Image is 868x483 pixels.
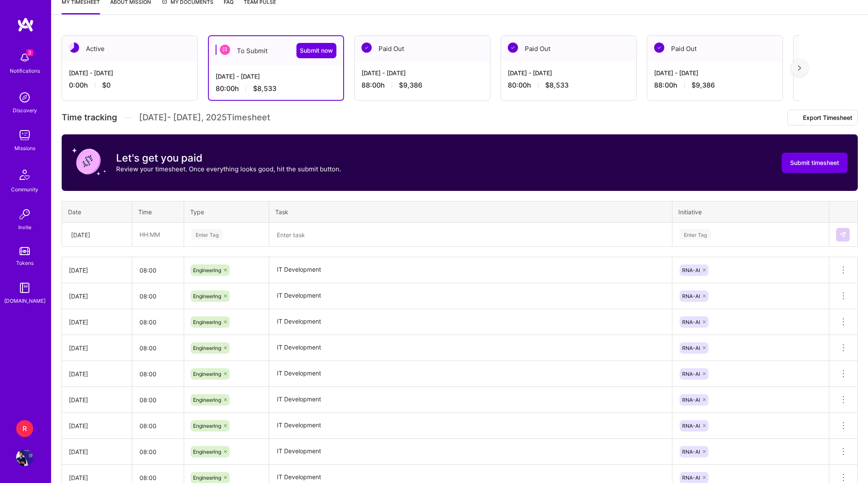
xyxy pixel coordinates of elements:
div: Active [62,36,197,62]
input: HH:MM [133,363,183,385]
img: tokens [20,247,30,255]
span: RNA-AI [682,397,700,403]
span: Submit now [300,46,333,55]
div: Paid Out [355,36,490,62]
div: [DATE] [69,369,125,378]
div: 80:00 h [508,81,629,90]
span: RNA-AI [682,371,700,377]
div: [DOMAIN_NAME] [4,296,46,305]
span: RNA-AI [682,423,700,429]
img: Submit [840,231,846,238]
div: [DATE] - [DATE] [216,72,336,81]
div: Enter Tag [680,228,711,241]
span: $9,386 [399,81,422,90]
span: Engineering [193,397,221,403]
img: Paid Out [361,43,372,53]
span: $0 [102,81,111,90]
div: 88:00 h [654,81,776,90]
img: Active [69,43,79,53]
div: Paid Out [647,36,783,62]
div: [DATE] [69,292,125,301]
div: [DATE] - [DATE] [69,68,191,77]
span: RNA-AI [682,449,700,455]
img: User Avatar [16,449,33,466]
span: Engineering [193,371,221,377]
span: $8,533 [545,81,569,90]
a: User Avatar [14,449,35,466]
img: Paid Out [654,43,664,53]
div: R [16,420,33,437]
div: 0:00 h [69,81,191,90]
p: Review your timesheet. Once everything looks good, hit the submit button. [116,165,341,173]
th: Task [269,202,672,223]
div: [DATE] [69,395,125,404]
th: Type [184,202,269,223]
img: discovery [16,89,33,106]
input: HH:MM [133,311,183,333]
textarea: IT Development [270,310,671,334]
input: HH:MM [133,223,183,246]
input: HH:MM [133,337,183,359]
div: Time [138,207,178,216]
div: [DATE] [71,230,90,239]
div: [DATE] [69,344,125,352]
input: HH:MM [133,415,183,437]
span: RNA-AI [682,293,700,299]
div: [DATE] [69,318,125,327]
span: $9,386 [692,81,715,90]
div: Paid Out [501,36,636,62]
div: [DATE] - [DATE] [361,68,483,77]
span: RNA-AI [682,474,700,481]
a: R [14,420,35,437]
img: guide book [16,279,33,296]
textarea: IT Development [270,336,671,360]
div: Discovery [13,106,37,115]
textarea: IT Development [270,362,671,386]
img: To Submit [220,45,230,55]
span: RNA-AI [682,345,700,351]
button: Export Timesheet [787,110,858,125]
div: [DATE] [69,447,125,456]
i: icon Download [793,115,800,121]
div: [DATE] [69,421,125,430]
div: Missions [14,144,35,153]
span: Submit timesheet [790,159,839,167]
img: logo [17,17,34,32]
textarea: IT Development [270,258,671,282]
img: bell [16,49,33,66]
span: Engineering [193,267,221,273]
div: 88:00 h [361,81,483,90]
input: HH:MM [133,285,183,307]
div: Tokens [16,259,34,267]
textarea: IT Development [270,440,671,464]
th: Date [62,202,132,223]
img: teamwork [16,127,33,144]
span: Engineering [193,345,221,351]
h3: Let's get you paid [116,152,341,165]
span: Engineering [193,319,221,325]
div: Initiative [678,207,823,216]
div: [DATE] [69,473,125,482]
div: Enter Tag [191,228,223,241]
div: To Submit [209,36,343,65]
span: RNA-AI [682,319,700,325]
span: Engineering [193,449,221,455]
i: icon Chevron [117,233,122,237]
span: Engineering [193,474,221,481]
div: Invite [18,223,31,232]
input: HH:MM [133,440,183,463]
img: right [798,65,801,71]
div: 80:00 h [216,84,336,93]
span: $8,533 [253,84,276,93]
span: Time tracking [62,112,117,123]
div: [DATE] [69,266,125,275]
img: coin [72,145,106,179]
textarea: IT Development [270,284,671,308]
span: 3 [26,49,33,56]
img: Paid Out [508,43,518,53]
span: RNA-AI [682,267,700,273]
div: [DATE] - [DATE] [508,68,629,77]
input: HH:MM [133,389,183,411]
textarea: IT Development [270,388,671,412]
div: [DATE] - [DATE] [654,68,776,77]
